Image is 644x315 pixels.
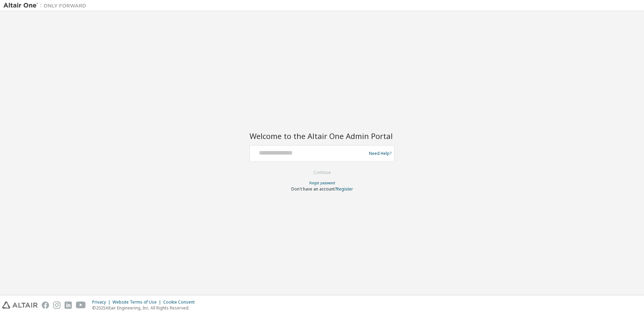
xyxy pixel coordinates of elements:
img: linkedin.svg [65,302,72,309]
img: Altair One [3,2,90,9]
a: Need Help? [369,153,391,154]
div: Cookie Consent [163,299,199,305]
a: Register [336,186,353,192]
div: Privacy [92,299,113,305]
img: facebook.svg [42,302,49,309]
div: Website Terms of Use [113,299,163,305]
span: Don't have an account? [291,186,336,192]
h2: Welcome to the Altair One Admin Portal [250,131,394,141]
img: altair_logo.svg [2,302,38,309]
img: youtube.svg [76,302,86,309]
p: © 2025 Altair Engineering, Inc. All Rights Reserved. [92,305,199,311]
img: instagram.svg [53,302,60,309]
a: Forgot password [309,180,335,185]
